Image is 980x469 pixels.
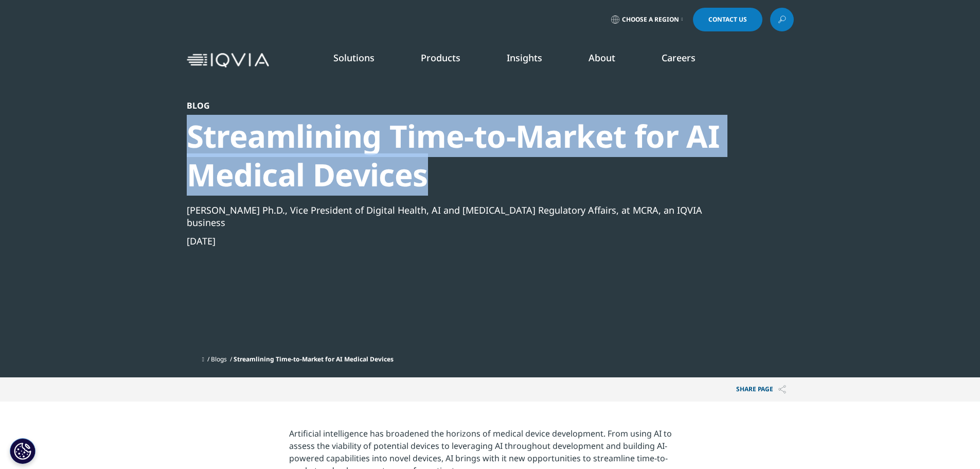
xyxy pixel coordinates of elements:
[273,36,794,84] nav: Primary
[589,51,615,64] a: About
[693,8,762,31] a: Contact Us
[333,51,375,64] a: Solutions
[187,100,738,111] div: Blog
[662,51,696,64] a: Careers
[622,15,679,24] span: Choose a Region
[778,385,786,394] img: Share PAGE
[507,51,542,64] a: Insights
[708,16,747,23] span: Contact Us
[211,355,227,363] a: Blogs
[234,355,394,363] span: Streamlining Time-to-Market for AI Medical Devices
[728,377,794,402] p: Share PAGE
[187,117,738,194] div: Streamlining Time-to-Market for AI Medical Devices
[187,53,269,68] img: IQVIA Healthcare Information Technology and Pharma Clinical Research Company
[187,204,738,229] div: [PERSON_NAME] Ph.D., Vice President of Digital Health, AI and [MEDICAL_DATA] Regulatory Affairs, ...
[728,377,794,402] button: Share PAGEShare PAGE
[10,438,35,464] button: Cookies Settings
[187,235,738,247] div: [DATE]
[421,51,460,64] a: Products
